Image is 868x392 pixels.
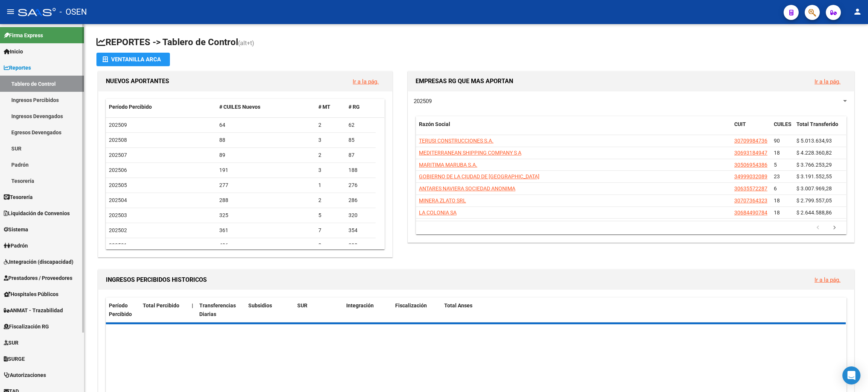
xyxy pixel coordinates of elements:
[4,209,70,217] span: Liquidación de Convenios
[60,4,87,20] span: - OSEN
[4,64,31,72] span: Reportes
[196,298,245,322] datatable-header-cell: Transferencias Diarias
[109,152,127,158] span: 202507
[348,196,373,205] div: 286
[219,151,312,160] div: 89
[4,322,49,331] span: Fiscalización RG
[106,276,207,283] span: INGRESOS PERCIBIDOS HISTORICOS
[318,241,342,250] div: 8
[315,99,345,115] datatable-header-cell: # MT
[827,224,842,232] a: go to next page
[219,226,312,235] div: 361
[109,182,127,188] span: 202505
[4,371,46,379] span: Autorizaciones
[238,40,254,47] span: (alt+t)
[343,298,392,322] datatable-header-cell: Integración
[416,116,731,141] datatable-header-cell: Razón Social
[348,181,373,190] div: 276
[348,241,373,250] div: 398
[842,366,860,384] div: Open Intercom Messenger
[109,137,127,143] span: 202508
[419,173,539,179] span: GOBIERNO DE LA CIUDAD DE [GEOGRAPHIC_DATA]
[348,151,373,160] div: 87
[102,53,164,66] div: Ventanilla ARCA
[318,104,330,110] span: # MT
[318,136,342,144] div: 3
[796,210,832,216] span: $ 2.644.588,86
[6,7,15,16] mat-icon: menu
[219,181,312,190] div: 277
[441,298,837,322] datatable-header-cell: Total Anses
[734,185,767,191] span: 30635572287
[143,302,179,308] span: Total Percibido
[318,196,342,205] div: 2
[245,298,294,322] datatable-header-cell: Subsidios
[774,121,792,127] span: CUILES
[416,77,513,85] span: EMPRESAS RG QUE MAS APORTAN
[734,173,767,179] span: 34999032089
[192,302,193,308] span: |
[109,197,127,203] span: 202504
[734,198,767,204] span: 30707364323
[4,31,43,40] span: Firma Express
[109,212,127,218] span: 202503
[4,47,23,56] span: Inicio
[734,121,746,127] span: CUIT
[4,306,63,315] span: ANMAT - Trazabilidad
[219,121,312,129] div: 64
[419,138,494,144] span: TERUSI CONSTRUCCIONES S.A.
[219,166,312,175] div: 191
[419,121,450,127] span: Razón Social
[109,104,152,110] span: Período Percibido
[4,242,28,250] span: Padrón
[796,138,832,144] span: $ 5.013.634,93
[808,273,847,287] button: Ir a la pág.
[96,53,170,66] button: Ventanilla ARCA
[796,173,832,179] span: $ 3.191.552,55
[219,136,312,144] div: 88
[348,121,373,129] div: 62
[808,74,847,88] button: Ir a la pág.
[796,150,832,156] span: $ 4.228.360,82
[771,116,793,141] datatable-header-cell: CUILES
[774,162,777,168] span: 5
[774,173,780,179] span: 23
[106,99,216,115] datatable-header-cell: Período Percibido
[734,162,767,168] span: 30506954386
[109,167,127,173] span: 202506
[346,302,374,308] span: Integración
[106,298,140,322] datatable-header-cell: Período Percibido
[774,150,780,156] span: 18
[796,121,838,127] span: Total Transferido
[774,185,777,191] span: 6
[734,138,767,144] span: 30709984736
[734,210,767,216] span: 30684490784
[106,77,169,85] span: NUEVOS APORTANTES
[318,181,342,190] div: 1
[419,162,477,168] span: MARITIMA MARUBA S.A.
[109,227,127,233] span: 202502
[774,210,780,216] span: 18
[419,210,457,216] span: LA COLONIA SA
[414,98,432,105] span: 202509
[4,274,72,282] span: Prestadores / Proveedores
[395,302,427,308] span: Fiscalización
[140,298,189,322] datatable-header-cell: Total Percibido
[734,150,767,156] span: 30693184947
[219,104,260,110] span: # CUILES Nuevos
[4,339,18,347] span: SUR
[4,225,28,234] span: Sistema
[793,116,846,141] datatable-header-cell: Total Transferido
[796,162,832,168] span: $ 3.766.253,29
[96,36,856,49] h1: REPORTES -> Tablero de Control
[4,258,73,266] span: Integración (discapacidad)
[4,355,25,363] span: SURGE
[219,196,312,205] div: 288
[219,241,312,250] div: 406
[4,193,33,201] span: Tesorería
[109,122,127,128] span: 202509
[345,99,376,115] datatable-header-cell: # RG
[815,277,840,283] a: Ir a la pág.
[297,302,307,308] span: SUR
[216,99,315,115] datatable-header-cell: # CUILES Nuevos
